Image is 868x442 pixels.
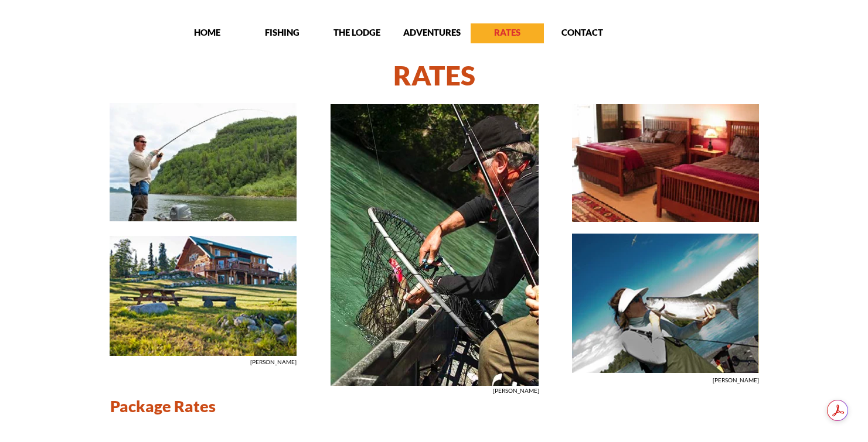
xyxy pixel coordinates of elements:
p: CONTACT [546,26,619,38]
img: View of the lawn at our Alaskan fishing lodge. [109,235,297,357]
img: Kiss that Alaskan salmon [571,233,760,374]
p: [PERSON_NAME] [713,375,759,385]
p: HOME [171,26,244,38]
p: FISHING [246,26,319,38]
p: THE LODGE [321,26,394,38]
img: Beautiful rooms at our Alaskan fishing lodge [571,104,760,222]
img: Catch and release Alaskan salmon [330,104,539,386]
p: RATES [471,26,544,38]
p: Package Rates [110,396,381,416]
p: [PERSON_NAME] [493,386,539,396]
p: [PERSON_NAME] [250,357,297,367]
h1: RATES [83,54,786,97]
img: Fishing on an Alaskan flyout adventure [109,102,297,222]
p: ADVENTURES [396,26,469,38]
